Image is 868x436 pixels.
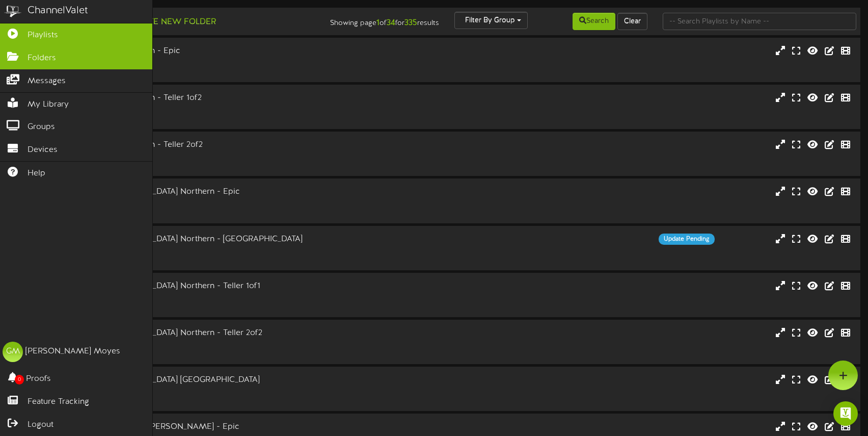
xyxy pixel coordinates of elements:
[28,53,56,64] span: Folders
[663,13,856,30] input: -- Search Playlists by Name --
[41,339,370,348] div: Landscape ( 16:9 )
[41,57,370,66] div: Landscape ( 16:9 )
[28,144,58,156] span: Devices
[28,99,69,111] span: My Library
[28,30,58,41] span: Playlists
[617,13,647,30] button: Clear
[376,18,379,28] strong: 1
[41,139,370,151] div: AZ - 033 - Mesa Southern - Teller 2of2
[41,301,370,310] div: # 874
[25,346,120,357] div: [PERSON_NAME] Moyes
[454,12,528,29] button: Filter By Group
[3,342,23,362] div: GM
[41,92,370,104] div: AZ - 033 - Mesa Southern - Teller 1of2
[659,234,715,245] div: Update Pending
[41,160,370,168] div: # 871
[41,104,370,113] div: Landscape ( 16:9 )
[26,373,51,385] span: Proofs
[41,234,370,245] div: AZ - 056 - [GEOGRAPHIC_DATA] Northern - [GEOGRAPHIC_DATA]
[41,113,370,121] div: # 870
[387,18,395,28] strong: 34
[833,401,858,426] div: Open Intercom Messenger
[41,386,370,395] div: Landscape ( 16:9 )
[308,12,447,29] div: Showing page of for results
[41,374,370,386] div: AZ - 056 - [GEOGRAPHIC_DATA] [GEOGRAPHIC_DATA]
[41,151,370,160] div: Landscape ( 16:9 )
[573,13,615,30] button: Search
[41,253,370,262] div: # 5650
[118,16,219,29] button: Create New Folder
[28,396,89,408] span: Feature Tracking
[41,348,370,356] div: # 875
[41,245,370,253] div: Portrait ( 9:16 )
[41,292,370,300] div: Landscape ( 16:9 )
[41,327,370,339] div: AZ - 056 - [GEOGRAPHIC_DATA] Northern - Teller 2of2
[41,198,370,207] div: Landscape ( 16:9 )
[41,45,370,57] div: AZ - 033 - Mesa Southern - Epic
[41,66,370,74] div: # 876
[41,207,370,215] div: # 5649
[41,280,370,292] div: AZ - 056 - [GEOGRAPHIC_DATA] Northern - Teller 1of1
[41,186,370,198] div: AZ - 056 - [GEOGRAPHIC_DATA] Northern - Epic
[28,121,55,133] span: Groups
[28,419,53,431] span: Logout
[28,4,88,18] div: ChannelValet
[41,421,370,433] div: AZ - 145 - Queen Creek [PERSON_NAME] - Epic
[28,75,66,87] span: Messages
[15,375,24,384] span: 0
[404,18,417,28] strong: 335
[28,168,45,179] span: Help
[41,395,370,403] div: # 5652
